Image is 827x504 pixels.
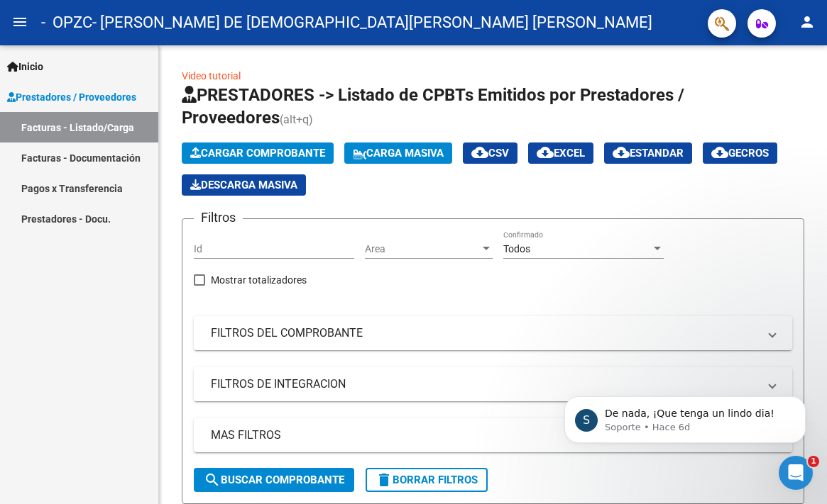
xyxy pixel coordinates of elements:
[711,147,769,159] span: Gecros
[211,325,758,341] mat-panel-title: FILTROS DEL COMPROBANTE
[194,468,354,492] button: Buscar Comprobante
[182,174,306,196] app-download-masive: Descarga masiva de comprobantes (adjuntos)
[376,471,393,488] mat-icon: delete
[194,316,792,350] mat-expansion-panel-header: FILTROS DEL COMPROBANTE
[194,418,792,452] mat-expansion-panel-header: MAS FILTROS
[190,147,325,159] span: Cargar Comprobante
[537,147,585,159] span: EXCEL
[613,144,630,161] mat-icon: cloud_download
[41,7,92,38] span: - OPZC
[204,474,344,486] span: Buscar Comprobante
[376,474,478,486] span: Borrar Filtros
[471,147,509,159] span: CSV
[366,468,488,492] button: Borrar Filtros
[503,243,530,254] span: Todos
[7,89,136,105] span: Prestadores / Proveedores
[471,144,488,161] mat-icon: cloud_download
[344,142,452,164] button: Carga Masiva
[190,179,297,191] span: Descarga Masiva
[182,142,334,164] button: Cargar Comprobante
[194,208,243,228] h3: Filtros
[543,366,827,466] iframe: Intercom notifications mensaje
[211,376,758,392] mat-panel-title: FILTROS DE INTEGRACION
[463,142,517,164] button: CSV
[182,174,306,196] button: Descarga Masiva
[808,456,819,467] span: 1
[613,147,684,159] span: Estandar
[779,456,813,490] iframe: Intercom live chat
[280,113,313,126] span: (alt+q)
[211,271,307,289] span: Mostrar totalizadores
[528,142,593,164] button: EXCEL
[7,59,43,74] span: Inicio
[182,85,684,128] span: PRESTADORES -> Listado de CPBTs Emitidos por Prestadores / Proveedores
[194,367,792,401] mat-expansion-panel-header: FILTROS DE INTEGRACION
[711,144,728,161] mat-icon: cloud_download
[353,147,444,159] span: Carga Masiva
[211,427,758,443] mat-panel-title: MAS FILTROS
[204,471,221,488] mat-icon: search
[799,13,816,30] mat-icon: person
[604,142,692,164] button: Estandar
[92,7,652,38] span: - [PERSON_NAME] DE [DEMOGRAPHIC_DATA][PERSON_NAME] [PERSON_NAME]
[182,70,241,82] a: Video tutorial
[11,13,28,30] mat-icon: menu
[537,144,554,161] mat-icon: cloud_download
[703,142,777,164] button: Gecros
[365,243,480,255] span: Area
